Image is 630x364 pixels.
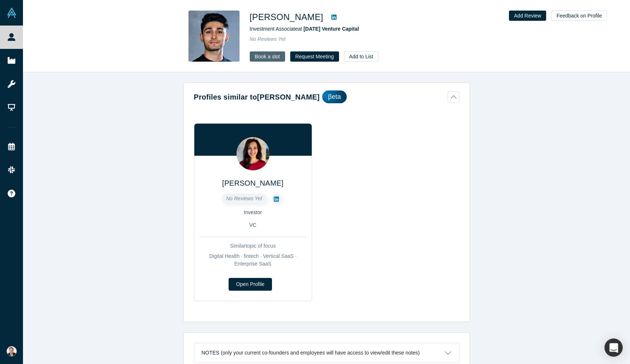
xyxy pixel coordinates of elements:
button: Notes (only your current co-founders and employees will have access to view/edit these notes) [194,343,459,363]
span: Digital Health · fintech · Vertical SaaS · Enterprise SaaS [209,253,297,267]
button: Add Review [509,11,547,21]
img: Mehron Sharq's Profile Image [188,11,240,62]
h2: Profiles similar to [PERSON_NAME] [194,92,320,102]
span: No Reviews Yet [250,36,286,42]
a: [DATE] Venture Capital [303,26,359,32]
button: Add to List [344,51,378,62]
span: No Reviews Yet [226,195,262,201]
p: (only your current co-founders and employees will have access to view/edit these notes) [221,350,420,356]
button: Profiles similar to[PERSON_NAME]βeta [194,90,459,103]
div: Similar topic of focus [199,242,307,250]
h3: Notes [202,349,219,357]
a: Book a slot [250,51,285,62]
img: Alex Shevelenko's Account [7,346,17,356]
img: Alchemist Vault Logo [7,8,17,18]
span: Investment Associate at [250,26,359,32]
span: Investor [244,209,262,215]
a: Open Profile [229,278,272,291]
button: Request Meeting [290,51,339,62]
a: [PERSON_NAME] [222,179,283,187]
h1: [PERSON_NAME] [250,11,323,24]
div: βeta [322,90,347,103]
div: VC [199,221,307,229]
button: Feedback on Profile [551,11,607,21]
img: Anisha Suterwala's Profile Image [236,137,269,170]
